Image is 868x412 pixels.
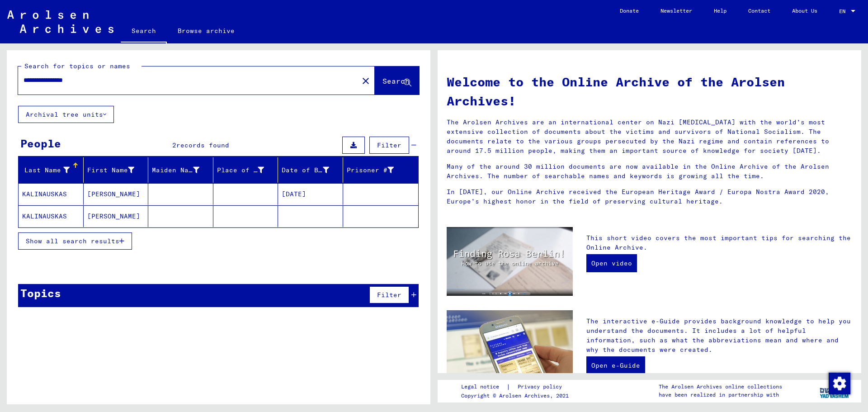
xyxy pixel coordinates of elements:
button: Show all search results [18,232,132,250]
mat-header-cell: Last Name [19,157,84,183]
mat-cell: [DATE] [278,183,343,205]
div: Last Name [22,166,70,175]
a: Open video [586,254,637,272]
div: Place of Birth [217,166,264,175]
div: Topics [20,285,61,301]
span: 2 [172,141,176,149]
a: Browse archive [167,20,245,42]
mat-cell: [PERSON_NAME] [84,205,149,227]
img: eguide.jpg [447,310,573,394]
img: yv_logo.png [818,379,852,402]
div: | [461,382,573,392]
div: First Name [87,163,148,177]
a: Search [121,20,167,43]
div: Maiden Name [152,163,213,177]
mat-header-cell: Prisoner # [343,157,419,183]
mat-header-cell: First Name [84,157,149,183]
span: records found [176,141,229,149]
span: Filter [377,141,401,149]
a: Privacy policy [510,382,573,392]
span: Filter [377,291,401,299]
div: People [20,135,61,152]
div: Last Name [22,163,83,177]
a: Legal notice [461,382,506,392]
img: Arolsen_neg.svg [7,10,113,33]
mat-header-cell: Maiden Name [148,157,213,183]
p: Many of the around 30 million documents are now available in the Online Archive of the Arolsen Ar... [447,162,852,181]
div: Prisoner # [347,166,394,175]
div: Date of Birth [282,163,343,177]
button: Clear [357,71,375,90]
span: Show all search results [26,237,119,245]
button: Filter [369,286,409,303]
div: Prisoner # [347,163,408,177]
p: Copyright © Arolsen Archives, 2021 [461,392,573,400]
mat-header-cell: Place of Birth [213,157,278,183]
mat-cell: [PERSON_NAME] [84,183,149,205]
button: Search [375,66,419,95]
p: In [DATE], our Online Archive received the European Heritage Award / Europa Nostra Award 2020, Eu... [447,187,852,206]
p: The Arolsen Archives are an international center on Nazi [MEDICAL_DATA] with the world’s most ext... [447,118,852,156]
p: This short video covers the most important tips for searching the Online Archive. [586,233,852,252]
span: Search [382,76,410,85]
mat-cell: KALINAUSKAS [19,205,84,227]
mat-icon: close [360,76,371,86]
button: Filter [369,137,409,154]
a: Open e-Guide [586,356,645,374]
img: video.jpg [447,227,573,296]
div: Place of Birth [217,163,278,177]
p: have been realized in partnership with [659,391,782,399]
div: First Name [87,166,135,175]
div: Date of Birth [282,166,329,175]
mat-select-trigger: EN [839,8,845,14]
p: The interactive e-Guide provides background knowledge to help you understand the documents. It in... [586,317,852,355]
h1: Welcome to the Online Archive of the Arolsen Archives! [447,72,852,110]
img: Zustimmung ändern [829,373,850,394]
button: Archival tree units [18,106,114,123]
mat-header-cell: Date of Birth [278,157,343,183]
p: The Arolsen Archives online collections [659,383,782,391]
mat-label: Search for topics or names [24,62,130,70]
div: Maiden Name [152,166,199,175]
mat-cell: KALINAUSKAS [19,183,84,205]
